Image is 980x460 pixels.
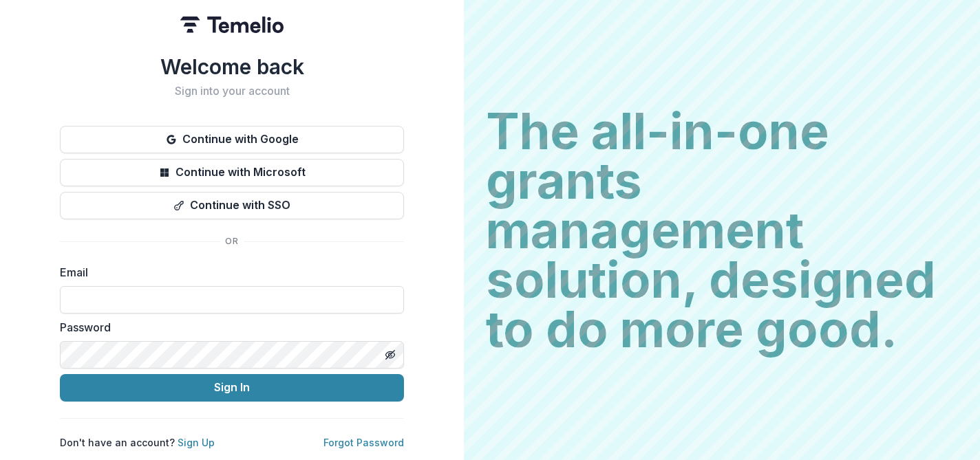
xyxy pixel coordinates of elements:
[379,344,401,366] button: Toggle password visibility
[60,54,404,79] h1: Welcome back
[323,437,404,448] a: Forgot Password
[60,264,396,281] label: Email
[60,159,404,186] button: Continue with Microsoft
[60,374,404,402] button: Sign In
[60,319,396,336] label: Password
[180,17,284,33] img: Temelio
[60,126,404,153] button: Continue with Google
[60,435,215,450] p: Don't have an account?
[60,192,404,219] button: Continue with SSO
[178,437,215,448] a: Sign Up
[60,85,404,98] h2: Sign into your account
